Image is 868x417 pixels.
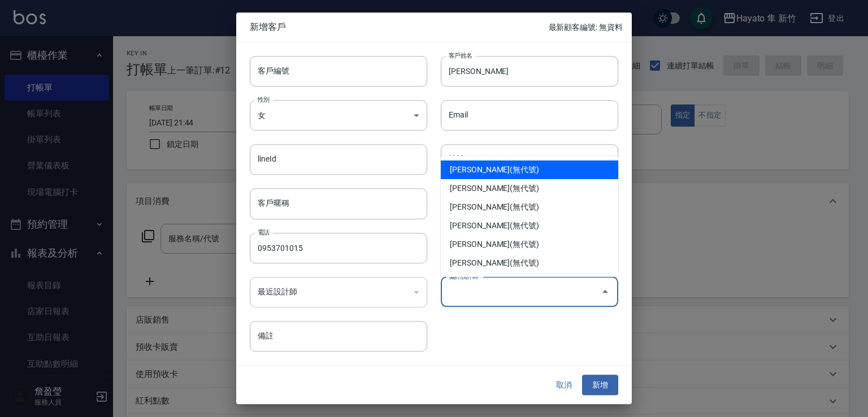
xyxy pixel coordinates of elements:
label: 電話 [258,228,270,236]
button: 取消 [546,375,582,396]
li: [PERSON_NAME](無代號) [441,216,618,235]
button: Close [596,283,614,301]
li: [PERSON_NAME](無代號) [441,254,618,272]
p: 最新顧客編號: 無資料 [549,21,623,33]
label: 性別 [258,95,270,103]
button: 新增 [582,375,618,396]
li: [PERSON_NAME](無代號) [441,198,618,216]
li: [PERSON_NAME](無代號) [441,235,618,254]
li: [PERSON_NAME](無代號) [441,179,618,198]
label: 客戶姓名 [449,51,472,59]
span: 新增客戶 [250,21,549,33]
div: 女 [250,100,427,131]
li: [PERSON_NAME](無代號) [441,160,618,179]
label: 偏好設計師 [449,272,478,280]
